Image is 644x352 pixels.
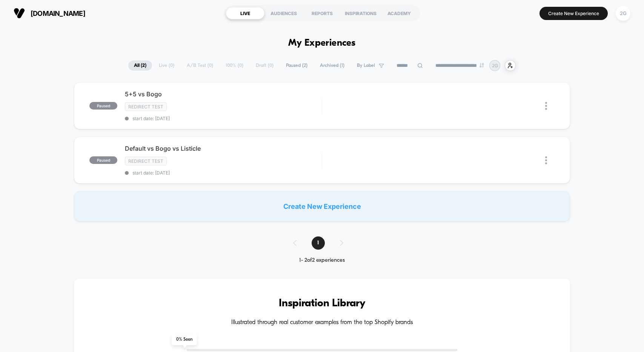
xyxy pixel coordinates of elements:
[89,156,117,164] span: paused
[125,170,321,176] span: start date: [DATE]
[480,63,484,68] img: end
[128,60,152,71] span: All ( 2 )
[286,257,358,264] div: 1 - 2 of 2 experiences
[31,9,85,17] span: [DOMAIN_NAME]
[97,298,547,310] h3: Inspiration Library
[125,90,321,98] span: 5+5 vs Bogo
[613,6,633,21] button: 2G
[545,102,547,110] img: close
[380,7,418,19] div: ACADEMY
[97,319,547,326] h4: Illustrated through real customer examples from the top Shopify brands
[264,7,303,19] div: AUDIENCES
[14,8,25,19] img: Visually logo
[125,145,321,152] span: Default vs Bogo vs Listicle
[226,7,264,19] div: LIVE
[492,63,498,68] p: 2G
[125,116,321,121] span: start date: [DATE]
[303,7,341,19] div: REPORTS
[280,60,313,71] span: Paused ( 2 )
[341,7,380,19] div: INSPIRATIONS
[89,102,117,110] span: paused
[172,334,197,345] span: 0 % Seen
[357,63,375,68] span: By Label
[125,157,167,165] span: Redirect Test
[539,7,608,20] button: Create New Experience
[11,7,88,19] button: [DOMAIN_NAME]
[74,191,570,221] div: Create New Experience
[312,236,325,250] span: 1
[545,156,547,164] img: close
[314,60,350,71] span: Archived ( 1 )
[616,6,630,21] div: 2G
[288,38,356,49] h1: My Experiences
[125,102,167,111] span: Redirect Test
